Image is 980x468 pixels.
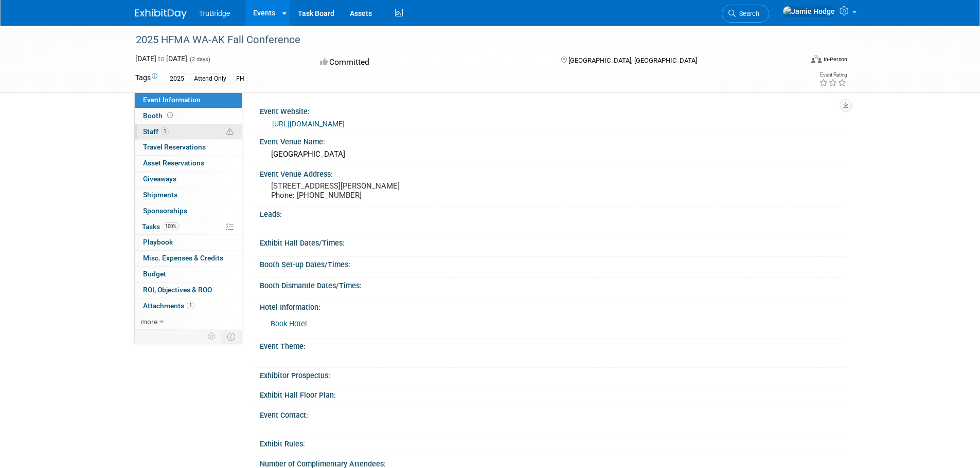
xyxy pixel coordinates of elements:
[143,286,212,294] span: ROI, Objectives & ROO
[135,219,242,235] a: Tasks100%
[272,120,345,128] a: [URL][DOMAIN_NAME]
[143,254,223,262] span: Misc. Expenses & Credits
[742,53,848,69] div: Event Format
[135,92,242,108] a: Event Information
[143,127,169,136] span: Staff
[135,9,187,19] img: ExhibitDay
[135,314,242,330] a: more
[811,55,822,63] img: Format-Inperson.png
[135,140,242,155] a: Travel Reservations
[142,222,179,231] span: Tasks
[268,146,838,162] div: [GEOGRAPHIC_DATA]
[143,238,173,246] span: Playbook
[135,108,242,124] a: Booth
[189,56,210,63] span: (2 days)
[199,9,230,17] span: TruBridge
[722,5,769,23] a: Search
[260,387,845,400] div: Exhibit Hall Floor Plan:
[143,159,204,167] span: Asset Reservations
[823,55,847,63] div: In-Person
[568,57,697,64] span: [GEOGRAPHIC_DATA], [GEOGRAPHIC_DATA]
[260,207,845,219] div: Leads:
[143,270,166,278] span: Budget
[143,207,187,215] span: Sponsorships
[260,368,845,381] div: Exhibitor Prospectus:
[782,6,835,17] img: Jamie Hodge
[143,302,194,310] span: Attachments
[156,54,166,63] span: to
[135,283,242,298] a: ROI, Objectives & ROO
[143,191,177,199] span: Shipments
[260,257,845,270] div: Booth Set-up Dates/Times:
[317,53,544,71] div: Committed
[135,172,242,187] a: Giveaways
[165,111,175,119] span: Booth not reserved yet
[187,302,194,309] span: 1
[260,104,845,117] div: Event Website:
[143,111,175,120] span: Booth
[260,407,845,420] div: Event Contact:
[191,73,229,84] div: Attend Only
[271,181,492,200] pre: [STREET_ADDRESS][PERSON_NAME] Phone: [PHONE_NUMBER]
[135,124,242,140] a: Staff1
[260,339,845,351] div: Event Theme:
[271,320,307,328] a: Book Hotel
[135,267,242,282] a: Budget
[141,317,157,326] span: more
[233,73,247,84] div: FH
[135,54,187,63] span: [DATE] [DATE]
[132,31,787,49] div: 2025 HFMA WA-AK Fall Conference
[135,156,242,171] a: Asset Reservations
[161,127,169,135] span: 1
[819,72,847,78] div: Event Rating
[143,175,176,183] span: Giveaways
[221,330,242,343] td: Toggle Event Tabs
[163,222,179,230] span: 100%
[260,134,845,147] div: Event Venue Name:
[736,10,759,17] span: Search
[135,251,242,266] a: Misc. Expenses & Credits
[135,235,242,250] a: Playbook
[260,299,845,312] div: Hotel Information:
[260,235,845,248] div: Exhibit Hall Dates/Times:
[203,330,221,343] td: Personalize Event Tab Strip
[143,96,201,104] span: Event Information
[135,72,157,84] td: Tags
[135,298,242,314] a: Attachments1
[260,436,845,449] div: Exhibit Rules:
[143,143,206,151] span: Travel Reservations
[167,73,187,84] div: 2025
[260,166,845,179] div: Event Venue Address:
[135,188,242,203] a: Shipments
[135,203,242,219] a: Sponsorships
[226,127,234,137] span: Potential Scheduling Conflict -- at least one attendee is tagged in another overlapping event.
[260,278,845,291] div: Booth Dismantle Dates/Times:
